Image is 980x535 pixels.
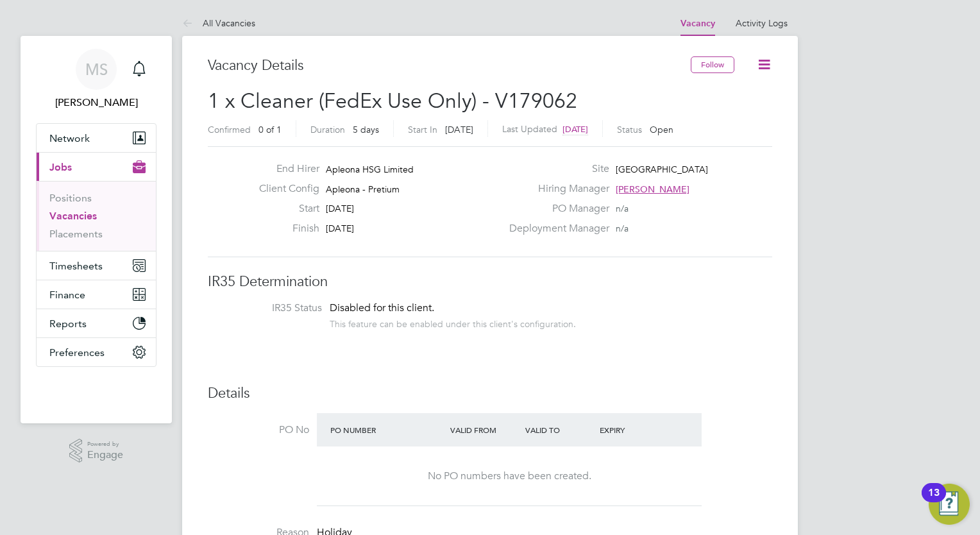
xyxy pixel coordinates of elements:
[36,49,156,110] a: MS[PERSON_NAME]
[330,301,434,314] span: Disabled for this client.
[37,124,156,152] button: Network
[616,164,708,175] span: [GEOGRAPHIC_DATA]
[330,315,576,330] div: This feature can be enabled under this client's configuration.
[562,124,588,135] span: [DATE]
[353,124,379,135] span: 5 days
[49,260,103,272] span: Timesheets
[928,493,940,509] div: 13
[49,289,85,301] span: Finance
[249,222,319,235] label: Finish
[208,423,309,437] label: PO No
[182,17,255,29] a: All Vacancies
[408,124,437,135] label: Start In
[502,222,609,235] label: Deployment Manager
[87,450,123,461] span: Engage
[49,210,97,222] a: Vacancies
[37,309,156,337] button: Reports
[249,162,319,176] label: End Hirer
[616,223,629,234] span: n/a
[326,203,354,214] span: [DATE]
[616,203,629,214] span: n/a
[49,192,92,204] a: Positions
[37,181,156,251] div: Jobs
[680,18,715,29] a: Vacancy
[327,418,447,441] div: PO Number
[249,182,319,196] label: Client Config
[691,56,734,73] button: Follow
[617,124,642,135] label: Status
[522,418,597,441] div: Valid To
[37,280,156,309] button: Finance
[85,61,108,78] span: MS
[502,162,609,176] label: Site
[36,95,156,110] span: Millie Simmons
[326,183,400,195] span: Apleona - Pretium
[49,228,103,240] a: Placements
[330,470,689,483] div: No PO numbers have been created.
[221,301,322,315] label: IR35 Status
[208,124,251,135] label: Confirmed
[49,132,90,144] span: Network
[736,17,788,29] a: Activity Logs
[447,418,522,441] div: Valid From
[616,183,689,195] span: [PERSON_NAME]
[37,338,156,366] button: Preferences
[37,153,156,181] button: Jobs
[596,418,672,441] div: Expiry
[49,161,72,173] span: Jobs
[929,484,970,525] button: Open Resource Center, 13 new notifications
[49,346,105,359] span: Preferences
[650,124,673,135] span: Open
[69,439,124,463] a: Powered byEngage
[502,182,609,196] label: Hiring Manager
[502,123,557,135] label: Last Updated
[502,202,609,216] label: PO Manager
[326,164,414,175] span: Apleona HSG Limited
[49,318,87,330] span: Reports
[326,223,354,234] span: [DATE]
[258,124,282,135] span: 0 of 1
[208,56,691,75] h3: Vacancy Details
[208,89,577,114] span: 1 x Cleaner (FedEx Use Only) - V179062
[59,380,133,400] img: berryrecruitment-logo-retina.png
[208,384,772,403] h3: Details
[445,124,473,135] span: [DATE]
[37,251,156,280] button: Timesheets
[249,202,319,216] label: Start
[21,36,172,423] nav: Main navigation
[87,439,123,450] span: Powered by
[208,273,772,291] h3: IR35 Determination
[36,380,156,400] a: Go to home page
[310,124,345,135] label: Duration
